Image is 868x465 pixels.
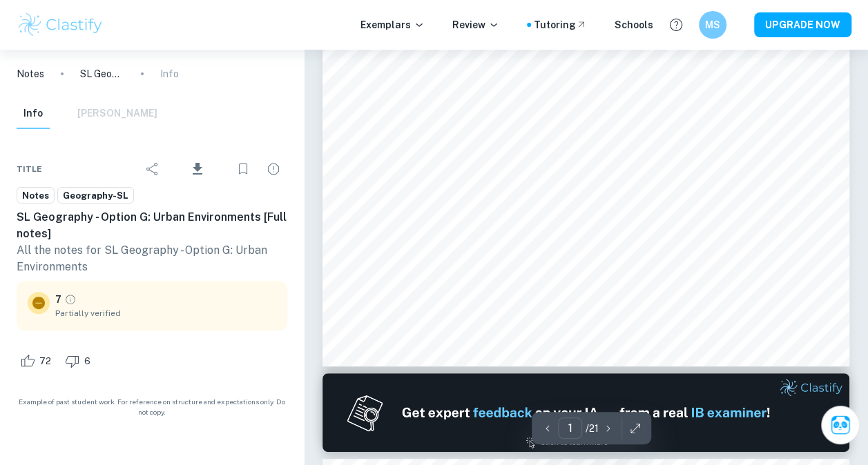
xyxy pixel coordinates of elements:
[17,163,42,175] span: Title
[17,350,59,372] div: Like
[615,17,653,32] a: Schools
[452,17,499,32] p: Review
[705,17,721,32] h6: MS
[80,66,124,81] p: SL Geography - Option G: Urban Environments [Full notes]
[534,17,587,32] a: Tutoring
[260,155,287,183] div: Report issue
[322,373,849,452] img: Ad
[17,99,50,129] button: Info
[32,355,59,368] span: 72
[55,292,61,307] p: 7
[664,13,688,37] button: Help and Feedback
[754,12,851,37] button: UPGRADE NOW
[61,350,98,372] div: Dislike
[17,397,287,417] span: Example of past student work. For reference on structure and expectations only. Do not copy.
[58,189,133,203] span: Geography-SL
[17,242,287,275] p: All the notes for SL Geography - Option G: Urban Environments
[229,155,257,183] div: Bookmark
[699,11,726,39] button: MS
[17,189,54,203] span: Notes
[360,17,425,32] p: Exemplars
[585,421,598,436] p: / 21
[17,187,55,204] a: Notes
[169,151,226,187] div: Download
[57,187,134,204] a: Geography-SL
[55,307,276,319] span: Partially verified
[139,155,166,183] div: Share
[821,406,860,444] button: Ask Clai
[17,66,44,81] a: Notes
[160,66,179,81] p: Info
[77,355,98,368] span: 6
[64,293,77,306] a: Grade partially verified
[17,11,104,39] img: Clastify logo
[17,209,287,242] h6: SL Geography - Option G: Urban Environments [Full notes]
